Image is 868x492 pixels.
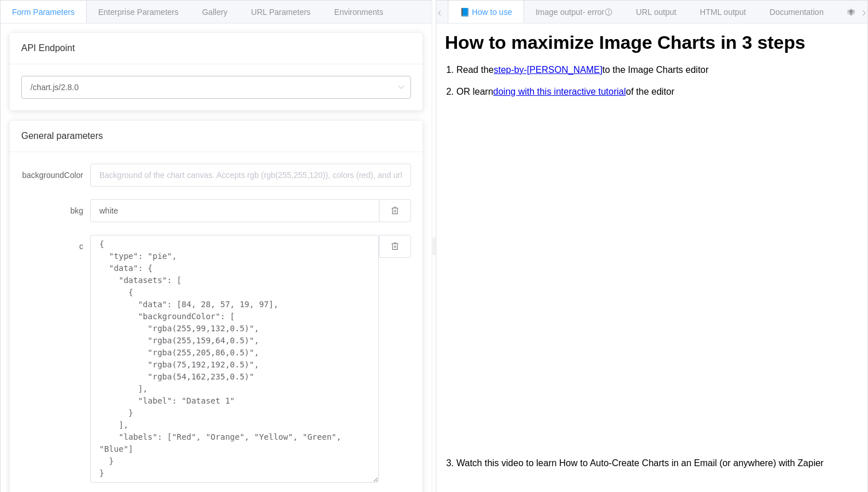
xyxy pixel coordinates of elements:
[445,32,859,53] h1: How to maximize Image Charts in 3 steps
[21,235,90,258] label: c
[700,7,746,17] span: HTML output
[770,7,824,17] span: Documentation
[12,7,75,17] span: Form Parameters
[21,131,103,141] span: General parameters
[21,199,90,222] label: bkg
[98,7,179,17] span: Enterprise Parameters
[493,87,626,97] a: doing with this interactive tutorial
[21,164,90,187] label: backgroundColor
[494,65,602,75] a: step-by-[PERSON_NAME]
[90,199,379,222] input: Background of the chart canvas. Accepts rgb (rgb(255,255,120)), colors (red), and url-encoded hex...
[583,7,613,17] span: - error
[456,452,859,474] li: Watch this video to learn How to Auto-Create Charts in an Email (or anywhere) with Zapier
[202,7,227,17] span: Gallery
[456,59,859,81] li: Read the to the Image Charts editor
[636,7,676,17] span: URL output
[334,7,383,17] span: Environments
[536,7,613,17] span: Image output
[456,81,859,103] li: OR learn of the editor
[90,164,411,187] input: Background of the chart canvas. Accepts rgb (rgb(255,255,120)), colors (red), and url-encoded hex...
[21,43,75,53] span: API Endpoint
[460,7,512,17] span: 📘 How to use
[21,76,411,99] input: Select
[251,7,311,17] span: URL Parameters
